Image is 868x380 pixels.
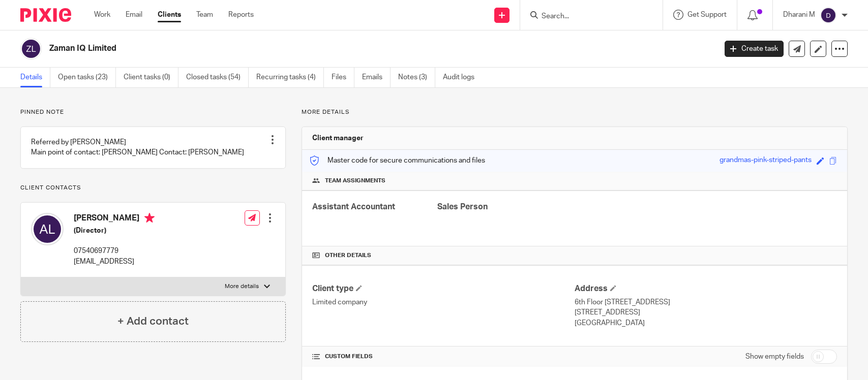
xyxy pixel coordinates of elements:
[610,285,616,291] span: Edit Address
[789,41,805,57] a: Send new email
[312,133,364,143] h3: Client manager
[74,226,155,236] h5: (Director)
[228,10,254,20] a: Reports
[225,282,259,291] p: More details
[126,10,142,20] a: Email
[144,213,155,223] i: Primary
[687,11,727,18] span: Get Support
[312,283,575,294] h4: Client type
[74,246,155,256] p: 07540697779
[829,157,837,165] span: Copy to clipboard
[117,313,189,329] h4: + Add contact
[575,283,837,294] h4: Address
[49,43,577,54] h2: Zaman IQ Limited
[575,307,837,318] p: [STREET_ADDRESS]
[325,251,371,260] span: Other details
[541,12,632,21] input: Search
[74,257,155,267] p: [EMAIL_ADDRESS]
[74,213,155,226] h4: [PERSON_NAME]
[437,203,488,211] span: Sales Person
[312,203,395,211] span: Assistant Accountant
[20,184,286,192] p: Client contacts
[325,177,385,185] span: Team assignments
[196,10,213,20] a: Team
[783,10,815,20] p: Dharani M
[20,68,50,87] a: Details
[332,68,354,87] a: Files
[310,155,485,166] p: Master code for secure communications and files
[20,108,286,116] p: Pinned note
[443,68,482,87] a: Audit logs
[720,155,812,167] div: grandmas-pink-striped-pants
[158,10,181,20] a: Clients
[312,353,575,361] h4: CUSTOM FIELDS
[58,68,116,87] a: Open tasks (23)
[94,10,110,20] a: Work
[575,318,837,328] p: [GEOGRAPHIC_DATA]
[20,38,42,59] img: svg%3E
[356,285,362,291] span: Change Client type
[725,41,784,57] a: Create task
[312,297,575,307] p: Limited company
[362,68,391,87] a: Emails
[256,68,324,87] a: Recurring tasks (4)
[575,297,837,307] p: 6th Floor [STREET_ADDRESS]
[31,213,64,245] img: svg%3E
[820,7,836,23] img: svg%3E
[398,68,435,87] a: Notes (3)
[745,352,804,362] label: Show empty fields
[817,157,824,165] span: Edit code
[124,68,178,87] a: Client tasks (0)
[20,8,71,22] img: Pixie
[186,68,249,87] a: Closed tasks (54)
[302,108,848,116] p: More details
[810,41,826,57] a: Edit client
